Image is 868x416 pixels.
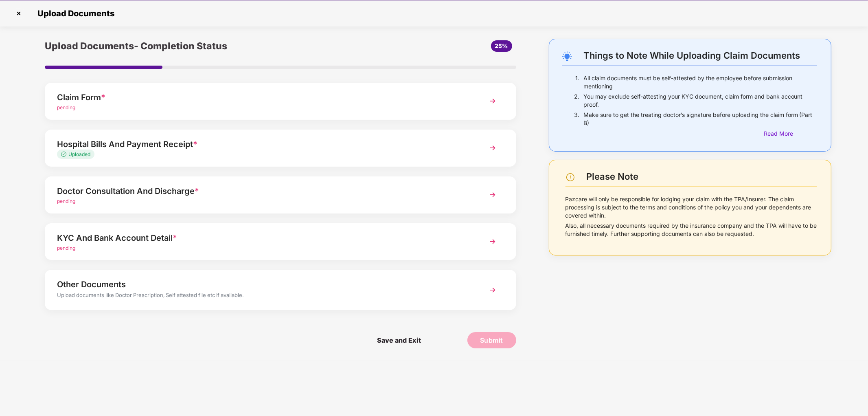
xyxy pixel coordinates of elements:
div: Please Note [586,171,817,182]
p: You may exclude self-attesting your KYC document, claim form and bank account proof. [583,92,817,109]
p: All claim documents must be self-attested by the employee before submission mentioning [583,74,817,90]
p: Pazcare will only be responsible for lodging your claim with the TPA/Insurer. The claim processin... [566,195,818,220]
div: Read More [764,129,817,138]
img: svg+xml;base64,PHN2ZyBpZD0iTmV4dCIgeG1sbnM9Imh0dHA6Ly93d3cudzMub3JnLzIwMDAvc3ZnIiB3aWR0aD0iMzYiIG... [485,283,500,297]
div: Doctor Consultation And Discharge [57,185,467,198]
span: pending [57,198,75,204]
img: svg+xml;base64,PHN2ZyBpZD0iTmV4dCIgeG1sbnM9Imh0dHA6Ly93d3cudzMub3JnLzIwMDAvc3ZnIiB3aWR0aD0iMzYiIG... [485,141,500,155]
img: svg+xml;base64,PHN2ZyB4bWxucz0iaHR0cDovL3d3dy53My5vcmcvMjAwMC9zdmciIHdpZHRoPSIxMy4zMzMiIGhlaWdodD... [61,152,68,157]
span: Uploaded [68,151,90,157]
div: Hospital Bills And Payment Receipt [57,138,467,151]
span: 25% [495,42,508,49]
div: Upload documents like Doctor Prescription, Self attested file etc if available. [57,291,467,302]
p: 1. [575,74,579,90]
img: svg+xml;base64,PHN2ZyBpZD0iTmV4dCIgeG1sbnM9Imh0dHA6Ly93d3cudzMub3JnLzIwMDAvc3ZnIiB3aWR0aD0iMzYiIG... [485,187,500,202]
img: svg+xml;base64,PHN2ZyBpZD0iTmV4dCIgeG1sbnM9Imh0dHA6Ly93d3cudzMub3JnLzIwMDAvc3ZnIiB3aWR0aD0iMzYiIG... [485,234,500,249]
span: Upload Documents [29,9,118,18]
span: Save and Exit [369,332,430,348]
div: Things to Note While Uploading Claim Documents [583,50,817,61]
img: svg+xml;base64,PHN2ZyBpZD0iQ3Jvc3MtMzJ4MzIiIHhtbG5zPSJodHRwOi8vd3d3LnczLm9yZy8yMDAwL3N2ZyIgd2lkdG... [12,7,25,20]
p: 3. [574,111,579,127]
div: KYC And Bank Account Detail [57,231,467,244]
p: Make sure to get the treating doctor’s signature before uploading the claim form (Part B) [583,111,817,127]
img: svg+xml;base64,PHN2ZyBpZD0iV2FybmluZ18tXzI0eDI0IiBkYXRhLW5hbWU9Ildhcm5pbmcgLSAyNHgyNCIgeG1sbnM9Im... [566,172,575,182]
button: Submit [467,332,516,348]
div: Other Documents [57,278,467,291]
p: 2. [574,92,579,109]
span: pending [57,104,75,110]
span: pending [57,245,75,251]
img: svg+xml;base64,PHN2ZyB4bWxucz0iaHR0cDovL3d3dy53My5vcmcvMjAwMC9zdmciIHdpZHRoPSIyNC4wOTMiIGhlaWdodD... [562,51,572,61]
div: Claim Form [57,91,467,104]
p: Also, all necessary documents required by the insurance company and the TPA will have to be furni... [566,222,818,238]
div: Upload Documents- Completion Status [45,39,359,53]
img: svg+xml;base64,PHN2ZyBpZD0iTmV4dCIgeG1sbnM9Imh0dHA6Ly93d3cudzMub3JnLzIwMDAvc3ZnIiB3aWR0aD0iMzYiIG... [485,94,500,108]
